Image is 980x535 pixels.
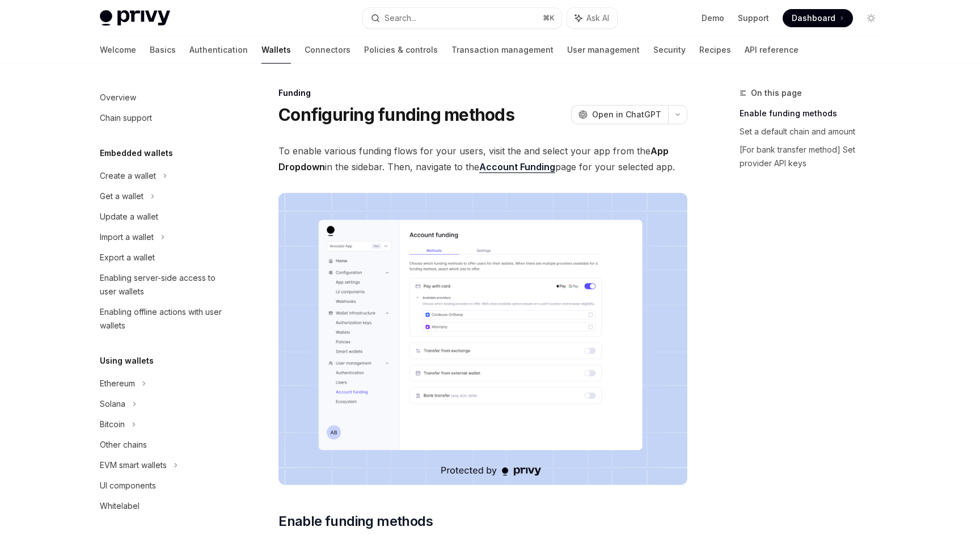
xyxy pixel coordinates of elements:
a: Authentication [189,36,248,64]
div: Enabling server-side access to user wallets [100,271,229,298]
a: Welcome [100,36,136,64]
a: Overview [91,87,236,108]
a: UI components [91,475,236,496]
a: Wallets [261,36,291,64]
a: [For bank transfer method] Set provider API keys [740,141,889,172]
a: Policies & controls [364,36,438,64]
div: Solana [100,397,125,411]
a: Whitelabel [91,496,236,516]
img: light logo [100,10,170,26]
button: Toggle dark mode [862,9,880,27]
span: On this page [751,86,802,100]
button: Ask AI [567,8,617,28]
h5: Using wallets [100,354,154,368]
a: Dashboard [783,9,853,27]
div: Search... [385,11,416,25]
span: Ask AI [586,12,609,24]
a: Enabling server-side access to user wallets [91,268,236,302]
button: Search...⌘K [363,8,561,28]
a: Demo [702,12,724,24]
a: Transaction management [451,36,554,64]
a: Export a wallet [91,247,236,268]
h1: Configuring funding methods [278,104,514,125]
div: Bitcoin [100,418,125,431]
img: Fundingupdate PNG [278,193,687,485]
div: Import a wallet [100,230,154,244]
a: User management [567,36,640,64]
div: Whitelabel [100,499,140,513]
span: Dashboard [792,12,835,24]
div: Export a wallet [100,251,155,264]
span: Enable funding methods [278,512,433,530]
div: Get a wallet [100,189,143,203]
span: ⌘ K [543,14,555,23]
a: Connectors [305,36,350,64]
button: Open in ChatGPT [571,105,668,124]
a: Update a wallet [91,207,236,227]
a: API reference [745,36,799,64]
span: Open in ChatGPT [592,109,661,120]
div: Update a wallet [100,210,158,224]
div: Overview [100,91,136,104]
a: Basics [150,36,176,64]
div: Create a wallet [100,169,156,183]
div: Other chains [100,438,147,452]
div: Chain support [100,111,152,125]
div: EVM smart wallets [100,458,167,472]
div: Ethereum [100,377,135,390]
div: Enabling offline actions with user wallets [100,305,229,332]
a: Security [653,36,686,64]
a: Support [738,12,769,24]
div: UI components [100,479,156,492]
a: Enabling offline actions with user wallets [91,302,236,336]
span: To enable various funding flows for your users, visit the and select your app from the in the sid... [278,143,687,175]
a: Account Funding [479,161,555,173]
a: Enable funding methods [740,104,889,123]
a: Other chains [91,435,236,455]
a: Set a default chain and amount [740,123,889,141]
h5: Embedded wallets [100,146,173,160]
div: Funding [278,87,687,99]
a: Chain support [91,108,236,128]
a: Recipes [699,36,731,64]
